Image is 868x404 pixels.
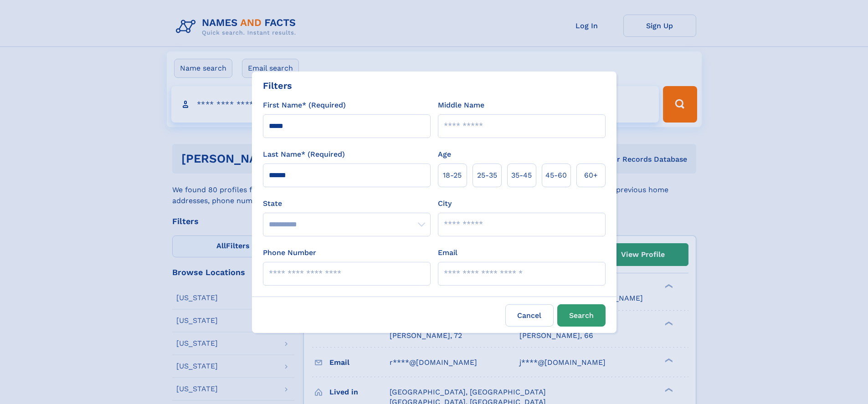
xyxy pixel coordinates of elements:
[263,149,345,160] label: Last Name* (Required)
[263,79,292,92] div: Filters
[263,247,316,258] label: Phone Number
[263,198,431,209] label: State
[557,304,606,327] button: Search
[505,304,554,327] label: Cancel
[545,170,567,181] span: 45‑60
[438,247,457,258] label: Email
[438,149,451,160] label: Age
[438,198,452,209] label: City
[443,170,462,181] span: 18‑25
[511,170,532,181] span: 35‑45
[584,170,598,181] span: 60+
[438,100,484,111] label: Middle Name
[477,170,497,181] span: 25‑35
[263,100,346,111] label: First Name* (Required)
